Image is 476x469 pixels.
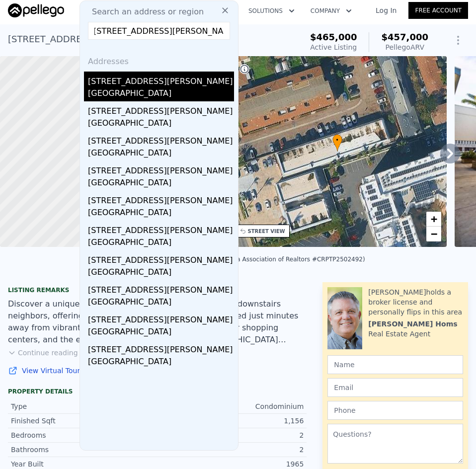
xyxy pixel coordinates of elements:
div: • [332,134,342,152]
span: + [431,213,437,225]
input: Phone [327,401,463,420]
div: [STREET_ADDRESS][PERSON_NAME] [88,131,234,147]
div: Addresses [84,48,234,72]
div: [STREET_ADDRESS][PERSON_NAME] [88,191,234,207]
div: [STREET_ADDRESS][PERSON_NAME] [88,161,234,177]
div: [STREET_ADDRESS][PERSON_NAME] [88,72,234,87]
div: [GEOGRAPHIC_DATA] [88,207,234,221]
div: [GEOGRAPHIC_DATA] [88,356,234,370]
div: [GEOGRAPHIC_DATA] [88,266,234,280]
button: Company [303,2,360,20]
div: [STREET_ADDRESS][PERSON_NAME] [88,221,234,236]
div: Finished Sqft [11,416,158,426]
div: [GEOGRAPHIC_DATA] [88,236,234,250]
div: [PERSON_NAME] Homs [368,319,457,329]
input: Name [327,355,463,374]
span: Search an address or region [84,6,204,18]
div: [STREET_ADDRESS][PERSON_NAME] [88,280,234,296]
button: Solutions [240,2,303,20]
div: Listing remarks [8,286,307,294]
button: Show Options [448,30,468,50]
input: Email [327,378,463,397]
a: Zoom in [426,212,441,227]
div: [GEOGRAPHIC_DATA] [88,87,234,101]
div: Bedrooms [11,430,158,440]
div: [GEOGRAPHIC_DATA] [88,326,234,340]
div: [PERSON_NAME]holds a broker license and personally flips in this area [368,287,463,317]
img: Pellego [8,3,64,17]
div: Type [11,401,158,411]
div: [STREET_ADDRESS] , Chula Vista , CA 91910 [8,32,202,46]
div: [GEOGRAPHIC_DATA] [88,147,234,161]
div: [GEOGRAPHIC_DATA] [88,296,234,310]
div: [STREET_ADDRESS][PERSON_NAME] [88,310,234,326]
div: Pellego ARV [381,42,428,52]
span: $457,000 [381,32,428,42]
div: [GEOGRAPHIC_DATA] [88,117,234,131]
div: STREET VIEW [248,228,285,235]
div: Year Built [11,459,158,469]
div: Discover a uniquely situated property with no upstairs or downstairs neighbors, offering unparall... [8,298,307,346]
a: Free Account [408,2,468,19]
a: Zoom out [426,227,441,241]
div: 1965 [158,459,304,469]
div: [STREET_ADDRESS][PERSON_NAME] [88,101,234,117]
div: Real Estate Agent [368,329,430,339]
div: Bathrooms [11,445,158,455]
input: Enter an address, city, region, neighborhood or zip code [88,22,230,40]
span: $465,000 [310,32,357,42]
a: Log In [364,5,408,15]
div: [STREET_ADDRESS][PERSON_NAME] [88,340,234,356]
span: • [332,136,342,145]
span: − [431,228,437,240]
div: [STREET_ADDRESS][PERSON_NAME] [88,250,234,266]
a: View Virtual Tour [8,366,307,376]
div: [GEOGRAPHIC_DATA] [88,177,234,191]
span: Active Listing [310,43,357,51]
button: Continue reading [8,348,78,358]
div: Property details [8,388,307,395]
